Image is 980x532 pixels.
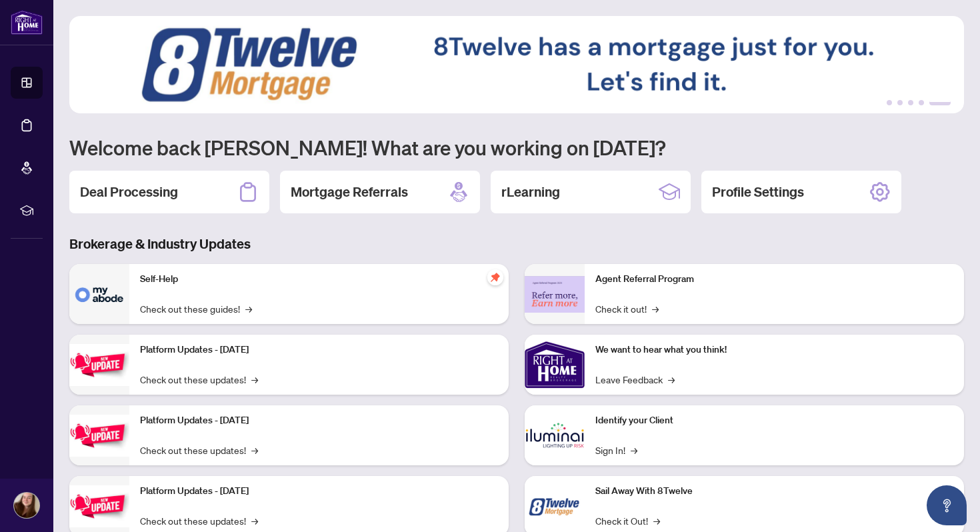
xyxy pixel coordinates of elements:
[525,405,585,465] img: Identify your Client
[653,513,660,528] span: →
[69,415,129,457] img: Platform Updates - July 8, 2025
[69,16,964,113] img: Slide 4
[595,484,953,499] p: Sail Away With 8Twelve
[69,135,964,160] h1: Welcome back [PERSON_NAME]! What are you working on [DATE]?
[595,343,953,357] p: We want to hear what you think!
[652,301,659,316] span: →
[140,372,258,387] a: Check out these updates!→
[80,183,178,201] h2: Deal Processing
[525,335,585,395] img: We want to hear what you think!
[487,269,503,285] span: pushpin
[291,183,408,201] h2: Mortgage Referrals
[525,276,585,313] img: Agent Referral Program
[140,343,498,357] p: Platform Updates - [DATE]
[140,413,498,428] p: Platform Updates - [DATE]
[251,372,258,387] span: →
[14,493,39,518] img: Profile Icon
[595,301,659,316] a: Check it out!→
[919,100,924,105] button: 4
[11,10,43,35] img: logo
[69,344,129,386] img: Platform Updates - July 21, 2025
[69,235,964,253] h3: Brokerage & Industry Updates
[897,100,903,105] button: 2
[140,301,252,316] a: Check out these guides!→
[251,513,258,528] span: →
[595,372,675,387] a: Leave Feedback→
[501,183,560,201] h2: rLearning
[668,372,675,387] span: →
[631,443,637,457] span: →
[245,301,252,316] span: →
[712,183,804,201] h2: Profile Settings
[887,100,892,105] button: 1
[908,100,913,105] button: 3
[140,513,258,528] a: Check out these updates!→
[595,443,637,457] a: Sign In!→
[929,100,951,105] button: 5
[69,264,129,324] img: Self-Help
[140,443,258,457] a: Check out these updates!→
[140,272,498,287] p: Self-Help
[595,272,953,287] p: Agent Referral Program
[927,485,967,525] button: Open asap
[595,513,660,528] a: Check it Out!→
[251,443,258,457] span: →
[69,485,129,527] img: Platform Updates - June 23, 2025
[595,413,953,428] p: Identify your Client
[140,484,498,499] p: Platform Updates - [DATE]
